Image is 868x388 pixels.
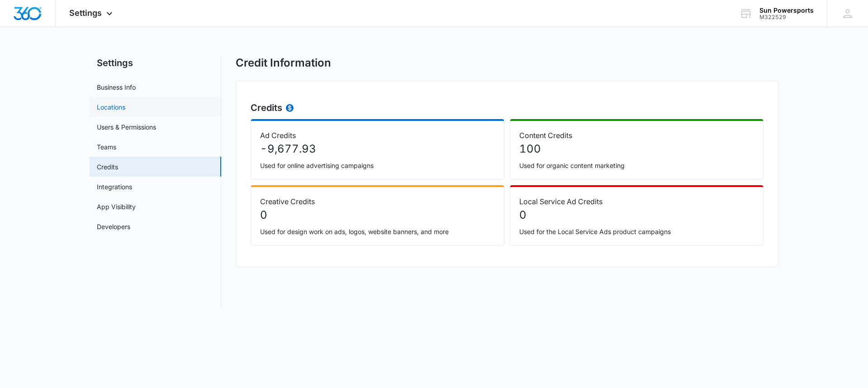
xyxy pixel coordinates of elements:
[260,196,495,207] p: Creative Credits
[97,222,130,231] a: Developers
[759,14,814,20] div: account id
[260,227,495,236] p: Used for design work on ads, logos, website banners, and more
[260,161,495,170] p: Used for online advertising campaigns
[97,202,136,211] a: App Visibility
[759,7,814,14] div: account name
[97,122,156,132] a: Users & Permissions
[519,161,754,170] p: Used for organic content marketing
[97,162,118,172] a: Credits
[97,102,125,112] a: Locations
[90,56,221,70] h2: Settings
[260,130,495,141] p: Ad Credits
[236,56,331,70] h1: Credit Information
[97,82,136,92] a: Business Info
[251,101,764,115] h2: Credits
[519,130,754,141] p: Content Credits
[69,8,102,18] span: Settings
[97,182,132,192] a: Integrations
[260,207,495,223] p: 0
[519,227,754,236] p: Used for the Local Service Ads product campaigns
[519,141,754,157] p: 100
[519,207,754,223] p: 0
[260,141,495,157] p: -9,677.93
[519,196,754,207] p: Local Service Ad Credits
[97,142,116,152] a: Teams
